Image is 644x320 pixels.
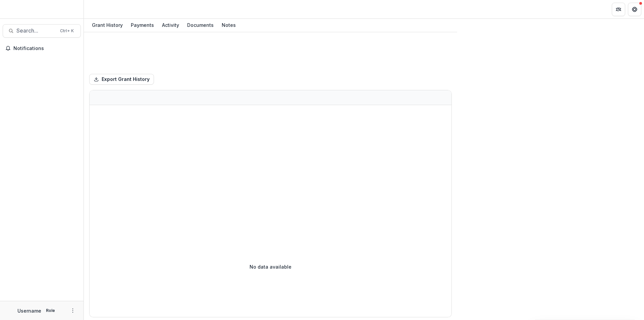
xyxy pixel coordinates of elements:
div: Ctrl + K [59,27,75,35]
span: Search... [16,28,56,34]
button: Notifications [3,43,81,54]
button: Partners [612,3,625,16]
span: Notifications [13,46,78,51]
p: Role [44,308,57,314]
button: Export Grant History [89,74,154,85]
a: Activity [159,19,182,32]
a: Payments [128,19,157,32]
a: Notes [219,19,238,32]
div: Grant History [89,20,125,30]
button: Search... [3,24,81,38]
button: More [69,307,77,315]
p: No data available [250,263,291,270]
button: Get Help [628,3,641,16]
div: Payments [128,20,157,30]
div: Activity [159,20,182,30]
a: Grant History [89,19,125,32]
div: Notes [219,20,238,30]
p: Username [17,307,41,314]
a: Documents [184,19,216,32]
div: Documents [184,20,216,30]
